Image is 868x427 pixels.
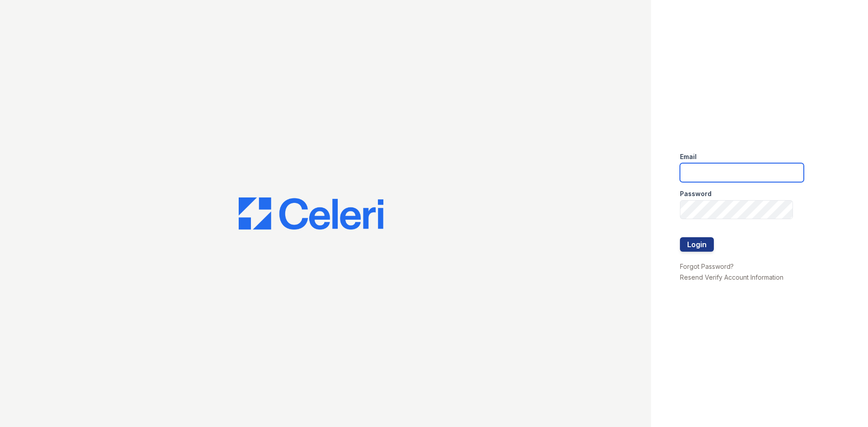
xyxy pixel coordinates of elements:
[680,263,734,270] a: Forgot Password?
[680,152,697,161] label: Email
[680,237,714,252] button: Login
[680,189,712,198] label: Password
[680,273,783,281] a: Resend Verify Account Information
[239,197,383,230] img: CE_Logo_Blue-a8612792a0a2168367f1c8372b55b34899dd931a85d93a1a3d3e32e68fde9ad4.png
